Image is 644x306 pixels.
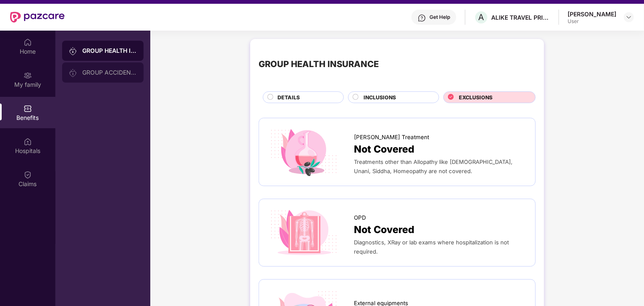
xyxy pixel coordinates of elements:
div: ALIKE TRAVEL PRIVATE LIMITED [491,13,550,21]
img: svg+xml;base64,PHN2ZyB3aWR0aD0iMjAiIGhlaWdodD0iMjAiIHZpZXdCb3g9IjAgMCAyMCAyMCIgZmlsbD0ibm9uZSIgeG... [69,47,77,55]
img: svg+xml;base64,PHN2ZyBpZD0iQ2xhaW0iIHhtbG5zPSJodHRwOi8vd3d3LnczLm9yZy8yMDAwL3N2ZyIgd2lkdGg9IjIwIi... [24,171,32,179]
div: Get Help [429,14,450,21]
img: svg+xml;base64,PHN2ZyBpZD0iSG9zcGl0YWxzIiB4bWxucz0iaHR0cDovL3d3dy53My5vcmcvMjAwMC9zdmciIHdpZHRoPS... [24,137,32,146]
span: EXCLUSIONS [459,93,492,101]
span: OPD [354,213,366,222]
div: [PERSON_NAME] [568,10,616,18]
div: GROUP ACCIDENTAL INSURANCE [82,69,137,76]
span: DETAILS [277,93,300,101]
img: New Pazcare Logo [10,12,65,23]
span: Diagnostics, XRay or lab exams where hospitalization is not required. [354,239,509,255]
img: icon [267,127,340,177]
div: User [568,18,616,25]
div: GROUP HEALTH INSURANCE [259,57,379,71]
img: svg+xml;base64,PHN2ZyBpZD0iSG9tZSIgeG1sbnM9Imh0dHA6Ly93d3cudzMub3JnLzIwMDAvc3ZnIiB3aWR0aD0iMjAiIG... [24,38,32,47]
img: icon [267,207,340,258]
span: INCLUSIONS [364,93,396,101]
span: A [479,12,484,22]
img: svg+xml;base64,PHN2ZyBpZD0iSGVscC0zMngzMiIgeG1sbnM9Imh0dHA6Ly93d3cudzMub3JnLzIwMDAvc3ZnIiB3aWR0aD... [418,14,426,22]
span: [PERSON_NAME] Treatment [354,133,429,142]
span: Not Covered [354,142,414,157]
img: svg+xml;base64,PHN2ZyBpZD0iRHJvcGRvd24tMzJ4MzIiIHhtbG5zPSJodHRwOi8vd3d3LnczLm9yZy8yMDAwL3N2ZyIgd2... [626,14,632,21]
div: GROUP HEALTH INSURANCE [82,47,137,55]
img: svg+xml;base64,PHN2ZyB3aWR0aD0iMjAiIGhlaWdodD0iMjAiIHZpZXdCb3g9IjAgMCAyMCAyMCIgZmlsbD0ibm9uZSIgeG... [69,69,77,77]
span: Not Covered [354,222,414,238]
img: svg+xml;base64,PHN2ZyB3aWR0aD0iMjAiIGhlaWdodD0iMjAiIHZpZXdCb3g9IjAgMCAyMCAyMCIgZmlsbD0ibm9uZSIgeG... [24,71,32,80]
span: Treatments other than Allopathy like [DEMOGRAPHIC_DATA], Unani, Siddha, Homeopathy are not covered. [354,158,513,174]
img: svg+xml;base64,PHN2ZyBpZD0iQmVuZWZpdHMiIHhtbG5zPSJodHRwOi8vd3d3LnczLm9yZy8yMDAwL3N2ZyIgd2lkdGg9Ij... [24,104,32,113]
